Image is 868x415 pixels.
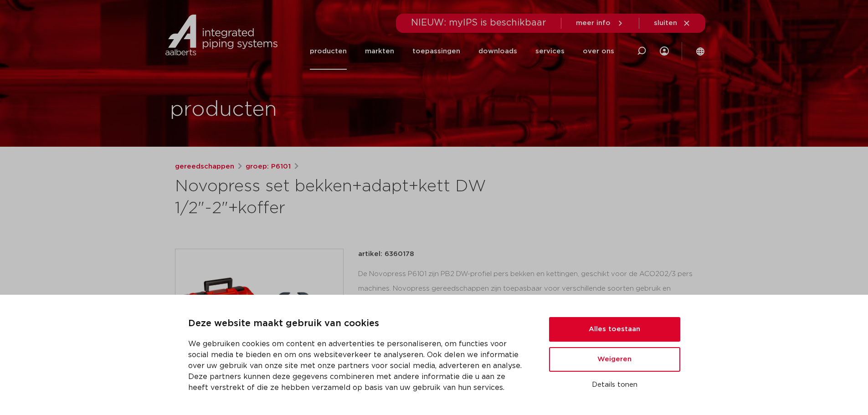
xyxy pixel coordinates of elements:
[576,20,611,26] span: meer info
[535,33,565,70] a: services
[358,267,693,358] div: De Novopress P6101 zijn PB2 DW-profiel pers bekken en kettingen, geschikt voor de ACO202/3 pers m...
[576,19,624,27] a: meer info
[412,33,460,70] a: toepassingen
[188,317,527,331] p: Deze website maakt gebruik van cookies
[660,33,669,70] div: my IPS
[478,33,517,70] a: downloads
[549,347,680,372] button: Weigeren
[549,317,680,342] button: Alles toestaan
[188,338,527,393] p: We gebruiken cookies om content en advertenties te personaliseren, om functies voor social media ...
[411,18,546,27] span: NIEUW: myIPS is beschikbaar
[654,19,691,27] a: sluiten
[175,176,517,220] h1: Novopress set bekken+adapt+kett DW 1/2"-2"+koffer
[310,33,347,70] a: producten
[365,33,394,70] a: markten
[310,33,614,70] nav: Menu
[583,33,614,70] a: over ons
[549,377,680,393] button: Details tonen
[246,161,291,172] a: groep: P6101
[175,161,234,172] a: gereedschappen
[358,249,414,260] p: artikel: 6360178
[654,20,677,26] span: sluiten
[170,95,277,124] h1: producten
